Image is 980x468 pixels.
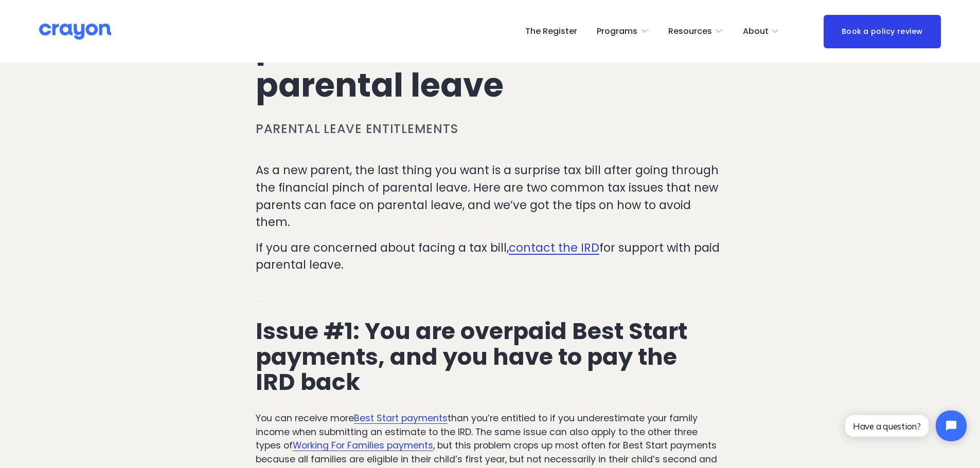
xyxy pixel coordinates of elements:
a: Working For Families payments [293,439,433,452]
span: Programs [597,24,637,39]
span: Resources [668,24,712,39]
a: Parental leave entitlements [256,120,458,137]
h2: Issue #1: You are overpaid Best Start payments, and you have to pay the IRD back [256,319,724,396]
img: Crayon [39,23,111,41]
span: About [743,24,769,39]
a: Book a policy review [824,15,941,48]
a: Best Start payments [354,412,448,424]
iframe: Tidio Chat [836,402,975,450]
a: folder dropdown [668,23,723,40]
p: As a new parent, the last thing you want is a surprise tax bill after going through the financial... [256,162,724,231]
a: The Register [525,23,577,40]
a: folder dropdown [743,23,780,40]
p: If you are concerned about facing a tax bill, for support with paid parental leave. [256,239,724,274]
a: contact the IRD [509,239,599,256]
a: folder dropdown [597,23,649,40]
